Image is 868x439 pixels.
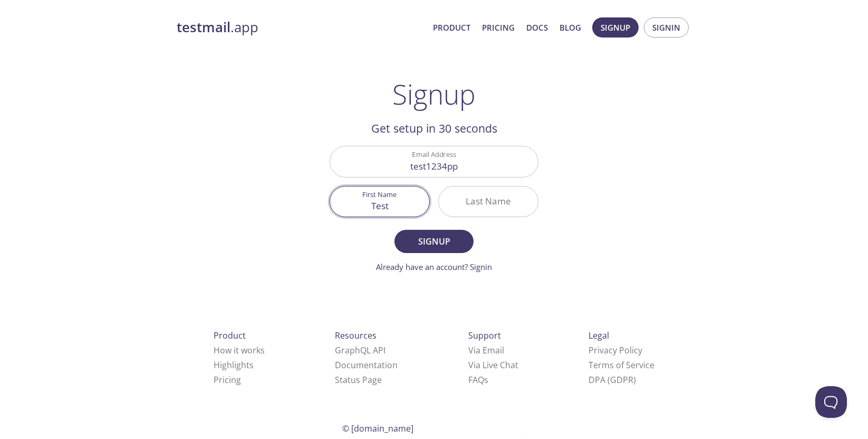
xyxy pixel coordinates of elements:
a: DPA (GDPR) [589,374,636,386]
span: Signup [406,234,462,249]
a: Product [433,21,470,34]
span: Signin [652,21,680,34]
button: Signup [592,17,639,38]
h2: Get setup in 30 seconds [330,119,538,137]
span: © [DOMAIN_NAME] [342,423,413,434]
span: s [484,374,488,386]
strong: testmail [177,18,230,36]
a: Docs [526,21,548,34]
a: Terms of Service [589,359,654,371]
iframe: Help Scout Beacon - Open [815,386,847,418]
a: GraphQL API [335,344,385,356]
a: Blog [560,21,581,34]
a: Already have an account? Signin [376,261,492,272]
a: Pricing [482,21,515,34]
span: Resources [335,330,377,341]
a: FAQ [468,374,488,386]
button: Signin [644,17,689,38]
span: Signup [601,21,630,34]
span: Product [214,330,246,341]
a: Pricing [214,374,241,386]
span: Support [468,330,501,341]
a: Via Email [468,344,504,356]
span: Legal [589,330,609,341]
a: Via Live Chat [468,359,518,371]
a: Documentation [335,359,398,371]
a: How it works [214,344,265,356]
a: Status Page [335,374,382,386]
h1: Signup [392,78,476,110]
a: testmail.app [177,18,425,36]
a: Privacy Policy [589,344,642,356]
a: Highlights [214,359,254,371]
button: Signup [394,230,474,253]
